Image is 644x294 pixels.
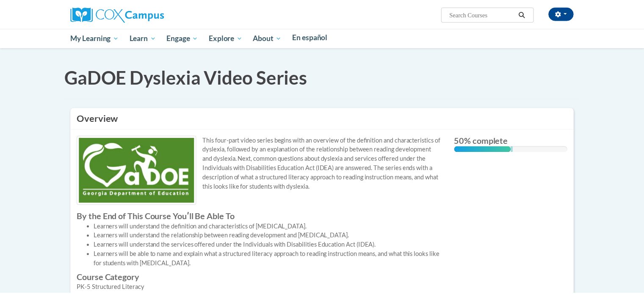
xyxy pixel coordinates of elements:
[77,112,573,125] h3: Overview
[453,9,521,19] input: Search Courses
[290,28,336,46] a: En español
[523,11,531,17] i: 
[77,212,446,221] label: By the End of This Course Youʹll Be Able To
[459,136,573,145] label: 50% complete
[77,136,446,192] p: This four-part video series begins with an overview of the definition and characteristics of dysl...
[554,6,579,20] button: Account Settings
[131,33,158,43] span: Learn
[250,28,290,47] a: About
[71,6,166,22] img: Cox Campus
[77,273,446,283] label: Course Category
[211,33,245,43] span: Explore
[255,33,284,43] span: About
[94,241,446,250] li: Learners will understand the services offered under the Individuals with Disabilities Education A...
[163,28,205,47] a: Engage
[205,28,250,47] a: Explore
[66,28,125,47] a: My Learning
[58,28,592,47] div: Main menu
[94,232,446,241] li: Learners will understand the relationship between reading development and [MEDICAL_DATA].
[71,33,120,43] span: My Learning
[168,33,200,43] span: Engage
[94,223,446,232] li: Learners will understand the definition and characteristics of [MEDICAL_DATA].
[77,136,198,205] img: Course logo image
[65,66,310,88] span: GaDOE Dyslexia Video Series
[521,9,533,19] button: Search
[77,284,446,293] div: PK-5 Structured Literacy
[516,146,518,152] div: 0.001%
[459,146,516,152] div: 50% complete
[125,28,163,47] a: Learn
[94,250,446,269] li: Learners will be able to name and explain what a structured literacy approach to reading instruct...
[295,32,331,41] span: En español
[71,10,166,17] a: Cox Campus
